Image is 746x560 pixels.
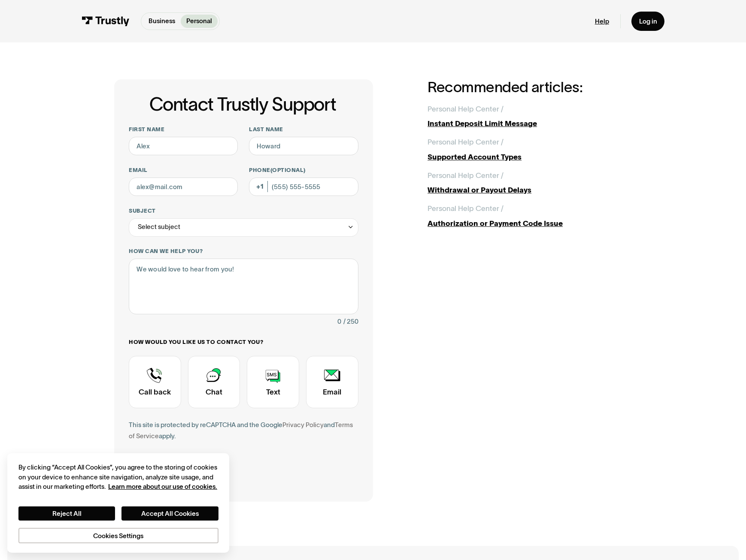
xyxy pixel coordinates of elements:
[428,103,503,114] div: Personal Help Center /
[149,16,175,26] p: Business
[428,151,632,163] div: Supported Account Types
[127,94,358,114] h1: Contact Trustly Support
[639,17,657,26] div: Log in
[428,79,632,96] h2: Recommended articles:
[595,17,609,26] a: Help
[282,421,324,428] a: Privacy Policy
[428,118,632,129] div: Instant Deposit Limit Message
[428,170,503,181] div: Personal Help Center /
[631,12,664,31] a: Log in
[129,178,238,196] input: alex@mail.com
[337,316,341,327] div: 0
[249,126,358,133] label: Last name
[18,463,218,543] div: Privacy
[129,419,358,442] div: This site is protected by reCAPTCHA and the Google and apply.
[428,170,632,196] a: Personal Help Center /Withdrawal or Payout Delays
[249,166,358,174] label: Phone
[428,136,632,162] a: Personal Help Center /Supported Account Types
[129,137,238,155] input: Alex
[428,218,632,229] div: Authorization or Payment Code Issue
[428,203,503,214] div: Personal Help Center /
[186,16,212,26] p: Personal
[181,15,218,28] a: Personal
[129,166,238,174] label: Email
[129,126,238,133] label: First name
[18,528,218,543] button: Cookies Settings
[18,506,115,520] button: Reject All
[343,316,358,327] div: / 250
[7,453,229,552] div: Cookie banner
[108,483,217,490] a: More information about your privacy, opens in a new tab
[121,506,218,520] button: Accept All Cookies
[129,338,358,346] label: How would you like us to contact you?
[129,126,358,487] form: Contact Trustly Support
[428,184,632,196] div: Withdrawal or Payout Delays
[249,137,358,155] input: Howard
[129,218,358,237] div: Select subject
[143,15,181,28] a: Business
[428,203,632,229] a: Personal Help Center /Authorization or Payment Code Issue
[270,167,306,173] span: (Optional)
[129,247,358,255] label: How can we help you?
[82,16,130,27] img: Trustly Logo
[428,103,632,129] a: Personal Help Center /Instant Deposit Limit Message
[428,136,503,148] div: Personal Help Center /
[138,221,180,232] div: Select subject
[249,178,358,196] input: (555) 555-5555
[18,463,218,492] div: By clicking “Accept All Cookies”, you agree to the storing of cookies on your device to enhance s...
[129,207,358,214] label: Subject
